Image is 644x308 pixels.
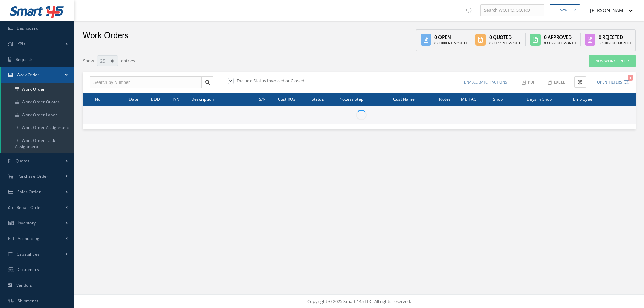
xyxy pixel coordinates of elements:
[278,96,296,102] span: Cust RO#
[493,96,503,102] span: Shop
[1,121,74,134] a: Work Order Assignment
[1,96,74,109] a: Work Order Quotes
[18,220,36,226] span: Inventory
[173,96,180,102] span: P/N
[90,76,202,89] input: Search by Number
[544,33,576,41] div: 0 Approved
[17,25,39,31] span: Dashboard
[95,96,100,102] span: No
[226,78,359,86] div: Exclude Status Invoiced or Closed
[17,173,48,179] span: Purchase Order
[559,7,567,13] div: New
[151,96,160,102] span: EDD
[461,96,477,102] span: ME TAG
[129,96,138,102] span: Date
[17,41,25,47] span: KPIs
[191,96,214,102] span: Description
[1,83,74,96] a: Work Order
[16,282,32,288] span: Vendors
[18,236,40,241] span: Accounting
[18,267,39,273] span: Customers
[599,41,631,46] div: 0 Current Month
[544,41,576,46] div: 0 Current Month
[489,41,521,46] div: 0 Current Month
[1,134,74,153] a: Work Order Task Assignment
[527,96,552,102] span: Days in Shop
[312,96,324,102] span: Status
[550,4,580,16] button: New
[434,41,467,46] div: 0 Current Month
[82,31,129,41] h2: Work Orders
[439,96,451,102] span: Notes
[81,298,637,305] div: Copyright © 2025 Smart 145 LLC. All rights reserved.
[17,205,42,210] span: Repair Order
[599,33,631,41] div: 0 Rejected
[591,77,629,88] button: Open Filters1
[1,67,74,83] a: Work Order
[489,33,521,41] div: 0 Quoted
[519,76,540,88] button: PDF
[545,76,569,88] button: Excel
[259,96,266,102] span: S/N
[235,78,304,84] label: Exclude Status Invoiced or Closed
[573,96,592,102] span: Employee
[338,96,363,102] span: Process Step
[18,298,39,304] span: Shipments
[583,4,633,17] button: [PERSON_NAME]
[1,109,74,121] a: Work Order Labor
[393,96,415,102] span: Cust Name
[480,4,544,17] input: Search WO, PO, SO, RO
[16,56,33,62] span: Requests
[628,75,633,81] span: 1
[83,55,94,64] label: Show
[17,72,40,78] span: Work Order
[458,76,514,88] button: Enable batch actions
[121,55,135,64] label: entries
[589,55,636,67] a: New Work Order
[17,189,41,195] span: Sales Order
[17,251,40,257] span: Capabilities
[434,33,467,41] div: 0 Open
[16,158,30,164] span: Quotes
